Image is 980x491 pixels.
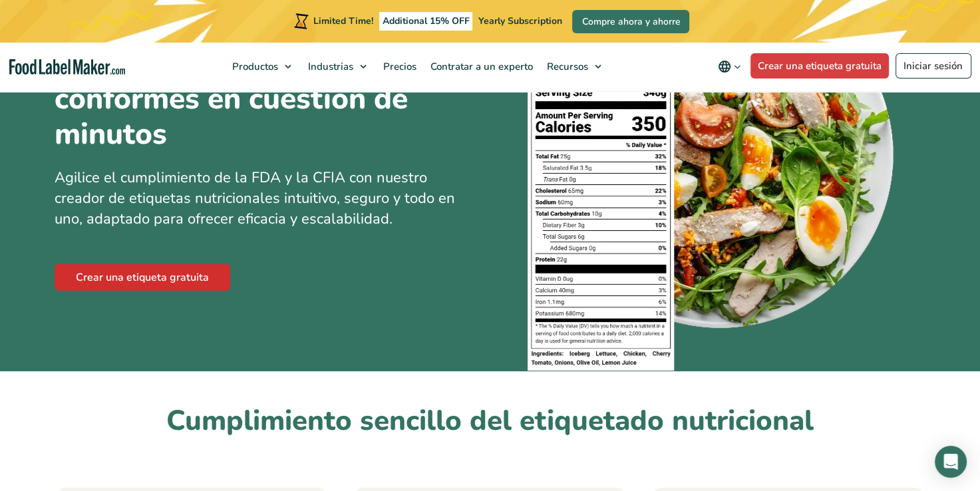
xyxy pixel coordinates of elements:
[896,53,971,79] a: Iniciar sesión
[750,53,890,79] a: Crear una etiqueta gratuita
[379,60,418,73] span: Precios
[55,168,455,229] span: Agilice el cumplimiento de la FDA y la CFIA con nuestro creador de etiquetas nutricionales intuit...
[478,15,562,27] span: Yearly Subscription
[379,12,473,31] span: Additional 15% OFF
[55,403,926,440] h2: Cumplimiento sencillo del etiquetado nutricional
[226,43,298,90] a: Productos
[313,15,373,27] span: Limited Time!
[9,59,125,75] a: Food Label Maker homepage
[228,60,279,73] span: Productos
[572,10,689,33] a: Compre ahora y ahorre
[377,43,420,90] a: Precios
[55,264,230,291] a: Crear una etiqueta gratuita
[55,11,414,152] h1: Cree conformes en cuestión de minutos
[543,60,589,73] span: Recursos
[709,53,750,80] button: Change language
[304,60,355,73] span: Industrias
[301,43,373,90] a: Industrias
[426,60,534,73] span: Contratar a un experto
[540,43,608,90] a: Recursos
[935,446,967,478] div: Open Intercom Messenger
[424,43,537,90] a: Contratar a un experto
